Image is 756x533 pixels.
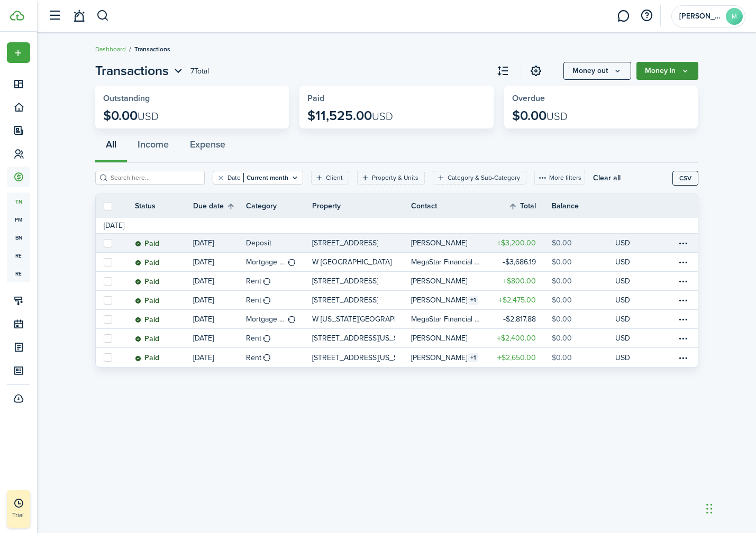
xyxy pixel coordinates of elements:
status: Paid [135,297,159,305]
a: [DATE] [193,234,246,252]
p: [DATE] [193,275,214,287]
p: [STREET_ADDRESS] [312,237,378,249]
status: Paid [135,278,159,286]
div: Drag [706,493,713,525]
a: Dashboard [95,44,126,54]
table-amount-title: $2,475.00 [498,295,536,306]
a: $2,817.88 [488,310,552,328]
input: Search here... [108,173,201,183]
p: $0.00 [103,108,159,123]
table-amount-title: $3,686.19 [503,256,536,268]
a: Rent [246,272,312,290]
span: USD [372,108,393,124]
status: Paid [135,335,159,343]
a: W [GEOGRAPHIC_DATA] [312,253,412,271]
table-info-title: Rent [246,295,261,306]
status: Paid [135,259,159,267]
filter-tag-value: Current month [243,173,288,182]
filter-tag: Open filter [433,171,526,185]
a: $0.00 [552,329,615,347]
span: re [7,264,30,282]
table-amount-description: $0.00 [552,256,572,268]
a: [STREET_ADDRESS] [312,291,412,309]
a: Paid [135,329,193,347]
button: Money out [563,62,631,80]
p: USD [615,256,630,268]
p: USD [615,275,630,287]
a: Paid [135,234,193,252]
button: Open menu [95,61,185,80]
a: USD [615,348,644,367]
img: TenantCloud [10,11,24,21]
button: Search [96,7,110,25]
button: Open resource center [637,7,655,25]
p: W [US_STATE][GEOGRAPHIC_DATA] [312,314,396,325]
table-profile-info-text: MegaStar Financial Corp. [411,315,482,324]
button: Transactions [95,61,185,80]
a: $0.00 [552,291,615,309]
table-amount-title: $2,817.88 [503,314,536,325]
th: Sort [508,200,552,213]
a: W [US_STATE][GEOGRAPHIC_DATA] [312,310,412,328]
p: USD [615,314,630,325]
a: Paid [135,348,193,367]
a: [STREET_ADDRESS] [312,234,412,252]
p: [STREET_ADDRESS][US_STATE] [312,352,396,363]
a: bn [7,228,30,246]
widget-stats-title: Outstanding [103,94,281,103]
a: [DATE] [193,291,246,309]
p: [DATE] [193,237,214,249]
span: USD [138,108,159,124]
a: USD [615,234,644,252]
a: [PERSON_NAME]1 [411,348,488,367]
table-amount-description: $0.00 [552,352,572,363]
th: Property [312,200,412,212]
button: Open menu [677,237,689,250]
p: [DATE] [193,256,214,268]
p: [STREET_ADDRESS] [312,295,378,306]
filter-tag-label: Property & Units [372,173,418,182]
a: $2,475.00 [488,291,552,309]
a: pm [7,210,30,228]
p: [DATE] [193,314,214,325]
table-amount-description: $0.00 [552,237,572,249]
a: [PERSON_NAME]1 [411,291,488,309]
table-info-title: [PERSON_NAME] [411,352,467,363]
filter-tag: Open filter [357,171,425,185]
a: Mortgage and Loans [246,253,312,271]
a: $0.00 [552,234,615,252]
widget-stats-title: Overdue [512,94,690,103]
a: re [7,246,30,264]
iframe: Chat Widget [703,482,756,533]
table-amount-description: $0.00 [552,295,572,306]
table-amount-description: $0.00 [552,314,572,325]
span: Transactions [95,61,169,80]
table-info-title: Rent [246,275,261,287]
table-info-title: Rent [246,352,261,363]
a: $2,400.00 [488,329,552,347]
button: Income [127,131,179,163]
button: Open menu [636,62,698,80]
p: W [GEOGRAPHIC_DATA] [312,256,391,268]
a: tn [7,192,30,210]
a: Rent [246,348,312,367]
p: USD [615,352,630,363]
table-amount-description: $0.00 [552,333,572,344]
span: Transactions [134,44,170,54]
span: Miguel [679,13,722,20]
table-info-title: Rent [246,333,261,344]
a: [DATE] [193,272,246,290]
p: $0.00 [512,108,568,123]
status: Paid [135,316,159,324]
a: $3,200.00 [488,234,552,252]
status: Paid [135,240,159,248]
p: [STREET_ADDRESS][US_STATE] [312,333,396,344]
th: Sort [193,200,246,213]
a: [PERSON_NAME] [411,329,488,347]
th: Balance [552,200,615,212]
table-amount-title: $3,200.00 [497,237,536,249]
table-info-title: [PERSON_NAME] [411,295,467,306]
filter-tag-label: Client [326,173,343,182]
